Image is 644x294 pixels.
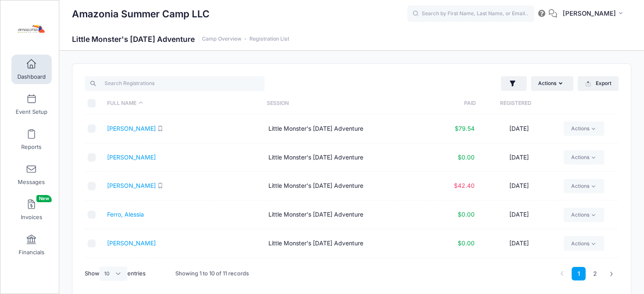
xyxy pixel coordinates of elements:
div: Showing 1 to 10 of 11 records [175,264,249,283]
td: Little Monster's [DATE] Adventure [264,115,426,143]
th: Paid: activate to sort column ascending [423,92,476,115]
input: Search by First Name, Last Name, or Email... [407,5,534,22]
a: [PERSON_NAME] [107,125,156,132]
td: Little Monster's [DATE] Adventure [264,143,426,172]
td: Little Monster's [DATE] Adventure [264,229,426,258]
span: Invoices [21,214,42,221]
span: $0.00 [458,154,475,161]
i: SMS enabled [158,126,163,131]
a: Actions [564,150,604,165]
td: [DATE] [479,258,559,287]
a: Reports [11,125,52,154]
td: [DATE] [479,201,559,229]
button: Export [578,76,619,91]
a: [PERSON_NAME] [107,239,156,247]
button: [PERSON_NAME] [557,4,631,24]
span: Financials [19,249,44,256]
a: InvoicesNew [11,195,52,225]
span: Event Setup [16,108,47,115]
td: [DATE] [479,115,559,143]
td: Little Monster's [DATE] Adventure [264,258,426,287]
span: Messages [18,179,45,186]
a: Actions [564,236,604,250]
a: 2 [588,267,602,281]
th: Registered: activate to sort column ascending [476,92,556,115]
td: [DATE] [479,143,559,172]
h1: Amazonia Summer Camp LLC [72,4,210,24]
span: $0.00 [458,211,475,218]
a: Event Setup [11,90,52,119]
span: Dashboard [17,73,46,80]
span: Reports [21,143,41,151]
a: Financials [11,230,52,260]
i: SMS enabled [158,183,163,188]
td: Little Monster's [DATE] Adventure [264,172,426,201]
span: [PERSON_NAME] [563,9,616,18]
a: [PERSON_NAME] [107,182,156,189]
th: Session: activate to sort column ascending [263,92,422,115]
span: $42.40 [454,182,475,189]
a: Actions [564,179,604,193]
td: [DATE] [479,172,559,201]
label: Show entries [85,267,146,281]
a: Ferro, Alessia [107,211,144,218]
input: Search Registrations [85,76,265,91]
img: Amazonia Summer Camp LLC [14,13,46,45]
td: [DATE] [479,229,559,258]
a: [PERSON_NAME] [107,154,156,161]
button: Actions [531,76,573,91]
a: Registration List [249,36,289,42]
a: Actions [564,208,604,222]
th: Full Name: activate to sort column descending [103,92,263,115]
a: Camp Overview [202,36,241,42]
h1: Little Monster's [DATE] Adventure [72,35,289,44]
span: New [36,195,52,202]
a: Amazonia Summer Camp LLC [0,9,60,49]
a: 1 [572,267,586,281]
a: Messages [11,160,52,190]
a: Actions [564,121,604,136]
select: Showentries [100,267,127,281]
span: $79.54 [455,125,475,132]
td: Little Monster's [DATE] Adventure [264,201,426,229]
a: Dashboard [11,55,52,84]
span: $0.00 [458,239,475,247]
